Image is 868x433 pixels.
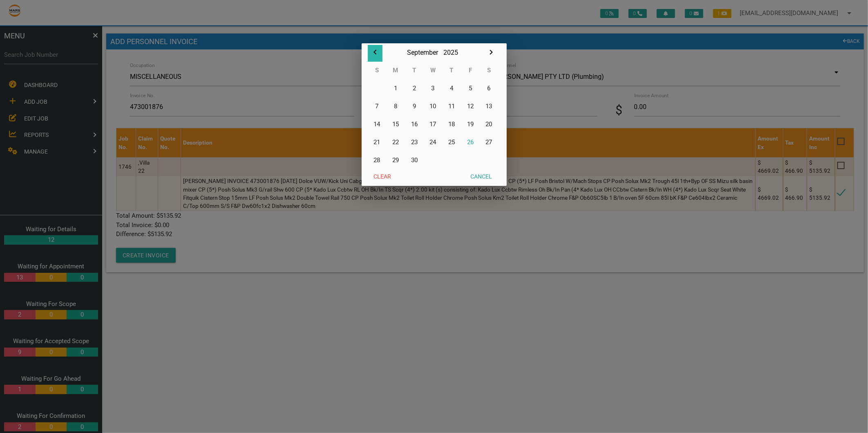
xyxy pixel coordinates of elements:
[469,67,472,74] abbr: Friday
[386,97,405,115] button: 8
[461,79,480,97] button: 5
[368,97,387,115] button: 7
[368,169,398,184] button: Clear
[461,133,480,151] button: 26
[405,151,424,169] button: 30
[386,115,405,133] button: 15
[412,67,416,74] abbr: Tuesday
[368,115,387,133] button: 14
[450,67,454,74] abbr: Thursday
[386,79,405,97] button: 1
[424,115,443,133] button: 17
[480,97,499,115] button: 13
[386,151,405,169] button: 29
[405,97,424,115] button: 9
[442,115,461,133] button: 18
[368,133,387,151] button: 21
[424,133,443,151] button: 24
[442,97,461,115] button: 11
[442,133,461,151] button: 25
[405,115,424,133] button: 16
[424,79,443,97] button: 3
[393,67,398,74] abbr: Monday
[461,115,480,133] button: 19
[405,79,424,97] button: 2
[375,67,379,74] abbr: Sunday
[442,79,461,97] button: 4
[386,133,405,151] button: 22
[368,151,387,169] button: 28
[487,67,491,74] abbr: Saturday
[430,67,436,74] abbr: Wednesday
[480,133,499,151] button: 27
[405,133,424,151] button: 23
[461,97,480,115] button: 12
[480,79,499,97] button: 6
[424,97,443,115] button: 10
[480,115,499,133] button: 20
[465,169,499,184] button: Cancel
